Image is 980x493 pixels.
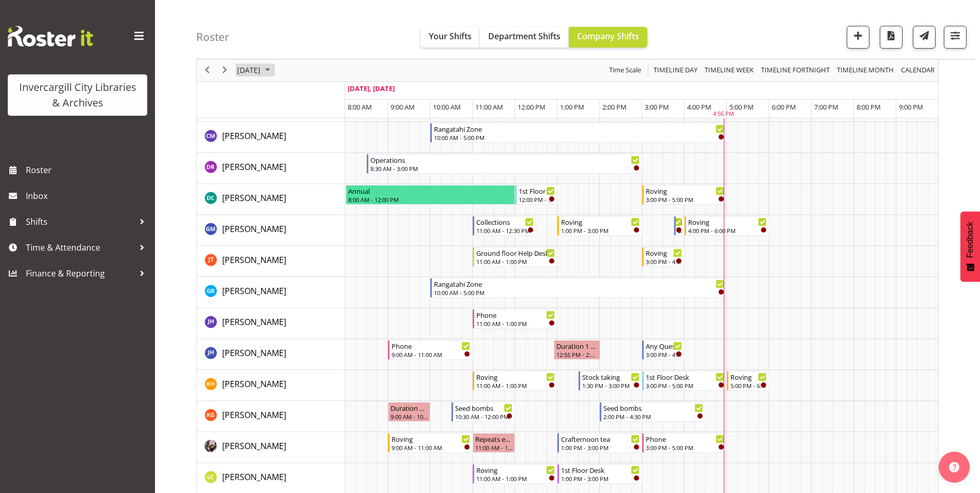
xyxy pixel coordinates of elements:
[577,30,639,42] span: Company Shifts
[730,372,767,382] div: Roving
[430,123,727,143] div: Chamique Mamolo"s event - Rangatahi Zone Begin From Thursday, September 25, 2025 at 10:00:00 AM G...
[600,402,706,422] div: Katie Greene"s event - Seed bombs Begin From Thursday, September 25, 2025 at 2:00:00 PM GMT+12:00...
[197,215,345,246] td: Gabriel McKay Smith resource
[434,288,724,297] div: 10:00 AM - 5:00 PM
[642,340,685,360] div: Jillian Hunter"s event - Any Questions Begin From Thursday, September 25, 2025 at 3:00:00 PM GMT+...
[557,464,642,484] div: Linda Cooper"s event - 1st Floor Desk Begin From Thursday, September 25, 2025 at 1:00:00 PM GMT+1...
[603,412,703,421] div: 2:00 PM - 4:30 PM
[652,64,699,77] button: Timeline Day
[687,102,711,112] span: 4:00 PM
[197,308,345,339] td: Jill Harpur resource
[476,372,555,382] div: Roving
[421,27,480,48] button: Your Shifts
[561,217,640,227] div: Roving
[430,278,727,298] div: Grace Roscoe-Squires"s event - Rangatahi Zone Begin From Thursday, September 25, 2025 at 10:00:00...
[688,226,767,235] div: 4:00 PM - 6:00 PM
[913,26,936,49] button: Send a list of all shifts for the selected filtered period to all rostered employees.
[473,309,557,329] div: Jill Harpur"s event - Phone Begin From Thursday, September 25, 2025 at 11:00:00 AM GMT+12:00 Ends...
[582,381,640,390] div: 1:30 PM - 3:00 PM
[392,434,470,444] div: Roving
[608,64,642,77] span: Time Scale
[222,471,286,483] span: [PERSON_NAME]
[857,102,881,112] span: 8:00 PM
[392,341,470,351] div: Phone
[197,370,345,401] td: Kaela Harley resource
[218,64,232,77] button: Next
[26,214,134,229] span: Shifts
[561,434,640,444] div: Crafternoon tea
[476,257,555,266] div: 11:00 AM - 1:00 PM
[391,403,428,413] div: Duration 1 hours - [PERSON_NAME]
[429,30,472,42] span: Your Shifts
[473,433,515,453] div: Keyu Chen"s event - Repeats every thursday - Keyu Chen Begin From Thursday, September 25, 2025 at...
[197,184,345,215] td: Donald Cunningham resource
[476,381,555,390] div: 11:00 AM - 1:00 PM
[473,464,557,484] div: Linda Cooper"s event - Roving Begin From Thursday, September 25, 2025 at 11:00:00 AM GMT+12:00 En...
[678,226,682,235] div: 3:45 PM - 4:00 PM
[476,226,534,235] div: 11:00 AM - 12:30 PM
[198,59,216,81] div: previous period
[899,64,937,77] button: Month
[515,185,557,205] div: Donald Cunningham"s event - 1st Floor Desk Begin From Thursday, September 25, 2025 at 12:00:00 PM...
[26,188,150,204] span: Inbox
[642,185,727,205] div: Donald Cunningham"s event - Roving Begin From Thursday, September 25, 2025 at 3:00:00 PM GMT+12:0...
[434,279,724,289] div: Rangatahi Zone
[391,102,415,112] span: 9:00 AM
[646,195,724,204] div: 3:00 PM - 5:00 PM
[222,254,286,266] span: [PERSON_NAME]
[685,216,769,236] div: Gabriel McKay Smith"s event - Roving Begin From Thursday, September 25, 2025 at 4:00:00 PM GMT+12...
[646,372,724,382] div: 1st Floor Desk
[880,26,903,49] button: Download a PDF of the roster for the current day
[966,222,975,258] span: Feedback
[455,403,512,413] div: Seed bombs
[944,26,967,49] button: Filter Shifts
[197,339,345,370] td: Jillian Hunter resource
[392,350,470,359] div: 9:00 AM - 11:00 AM
[222,440,286,452] span: [PERSON_NAME]
[475,102,503,112] span: 11:00 AM
[579,371,642,391] div: Kaela Harley"s event - Stock taking Begin From Thursday, September 25, 2025 at 1:30:00 PM GMT+12:...
[678,217,682,227] div: New book tagging
[476,248,555,258] div: Ground floor Help Desk
[222,316,286,328] span: [PERSON_NAME]
[196,31,229,43] h4: Roster
[434,124,724,134] div: Rangatahi Zone
[561,474,640,483] div: 1:00 PM - 3:00 PM
[760,64,831,77] span: Timeline Fortnight
[473,216,536,236] div: Gabriel McKay Smith"s event - Collections Begin From Thursday, September 25, 2025 at 11:00:00 AM ...
[18,80,137,111] div: Invercargill City Libraries & Archives
[452,402,515,422] div: Katie Greene"s event - Seed bombs Begin From Thursday, September 25, 2025 at 10:30:00 AM GMT+12:0...
[346,185,515,205] div: Donald Cunningham"s event - Annual Begin From Thursday, September 25, 2025 at 8:00:00 AM GMT+12:0...
[216,59,234,81] div: next period
[367,154,642,174] div: Debra Robinson"s event - Operations Begin From Thursday, September 25, 2025 at 8:30:00 AM GMT+12:...
[727,371,769,391] div: Kaela Harley"s event - Roving Begin From Thursday, September 25, 2025 at 5:00:00 PM GMT+12:00 End...
[646,443,724,452] div: 3:00 PM - 5:00 PM
[602,102,627,112] span: 2:00 PM
[519,186,555,196] div: 1st Floor Desk
[222,161,286,173] span: [PERSON_NAME]
[197,122,345,153] td: Chamique Mamolo resource
[222,192,286,204] a: [PERSON_NAME]
[556,341,598,351] div: Duration 1 hours - [PERSON_NAME]
[642,433,727,453] div: Keyu Chen"s event - Phone Begin From Thursday, September 25, 2025 at 3:00:00 PM GMT+12:00 Ends At...
[388,433,473,453] div: Keyu Chen"s event - Roving Begin From Thursday, September 25, 2025 at 9:00:00 AM GMT+12:00 Ends A...
[582,372,640,382] div: Stock taking
[348,186,512,196] div: Annual
[476,474,555,483] div: 11:00 AM - 1:00 PM
[236,64,261,77] span: [DATE]
[392,443,470,452] div: 9:00 AM - 11:00 AM
[222,440,286,452] a: [PERSON_NAME]
[847,26,869,49] button: Add a new shift
[222,130,286,142] span: [PERSON_NAME]
[900,64,936,77] span: calendar
[674,216,685,236] div: Gabriel McKay Smith"s event - New book tagging Begin From Thursday, September 25, 2025 at 3:45:00...
[519,195,555,204] div: 12:00 PM - 1:00 PM
[645,102,669,112] span: 3:00 PM
[557,216,642,236] div: Gabriel McKay Smith"s event - Roving Begin From Thursday, September 25, 2025 at 1:00:00 PM GMT+12...
[642,371,727,391] div: Kaela Harley"s event - 1st Floor Desk Begin From Thursday, September 25, 2025 at 3:00:00 PM GMT+1...
[455,412,512,421] div: 10:30 AM - 12:00 PM
[222,347,286,359] span: [PERSON_NAME]
[348,84,395,93] span: [DATE], [DATE]
[836,64,895,77] span: Timeline Month
[222,347,286,359] a: [PERSON_NAME]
